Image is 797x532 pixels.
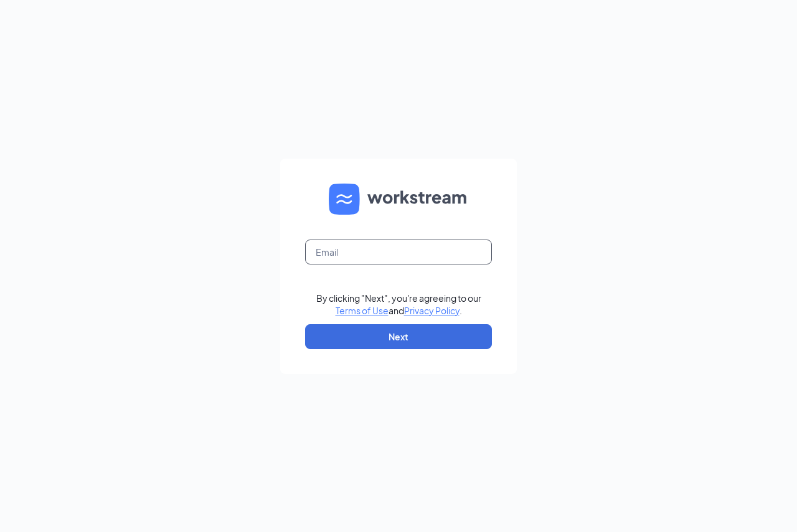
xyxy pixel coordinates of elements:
[316,292,481,317] div: By clicking "Next", you're agreeing to our and .
[404,305,460,316] a: Privacy Policy
[336,305,389,316] a: Terms of Use
[329,184,468,215] img: WS logo and Workstream text
[305,240,492,264] input: Email
[305,324,492,349] button: Next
